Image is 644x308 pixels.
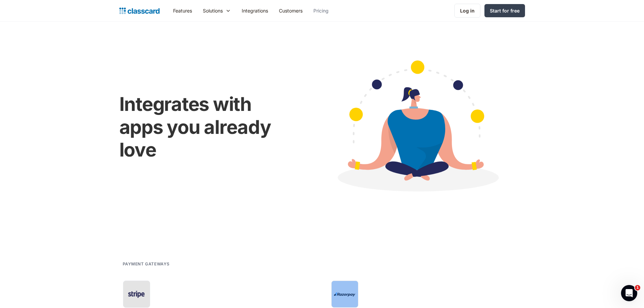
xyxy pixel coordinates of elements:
[621,285,637,301] iframe: Intercom live chat
[334,292,356,297] img: Razorpay
[273,3,308,18] a: Customers
[197,3,236,18] div: Solutions
[203,7,223,14] div: Solutions
[308,3,334,18] a: Pricing
[308,47,525,210] img: Cartoon image showing connected apps
[454,4,480,18] a: Log in
[126,289,147,299] img: Stripe
[635,285,640,290] span: 1
[236,3,273,18] a: Integrations
[123,261,170,267] h2: Payment gateways
[484,4,525,17] a: Start for free
[119,6,160,16] a: home
[168,3,197,18] a: Features
[119,93,295,161] h1: Integrates with apps you already love
[490,7,520,14] div: Start for free
[460,7,475,14] div: Log in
